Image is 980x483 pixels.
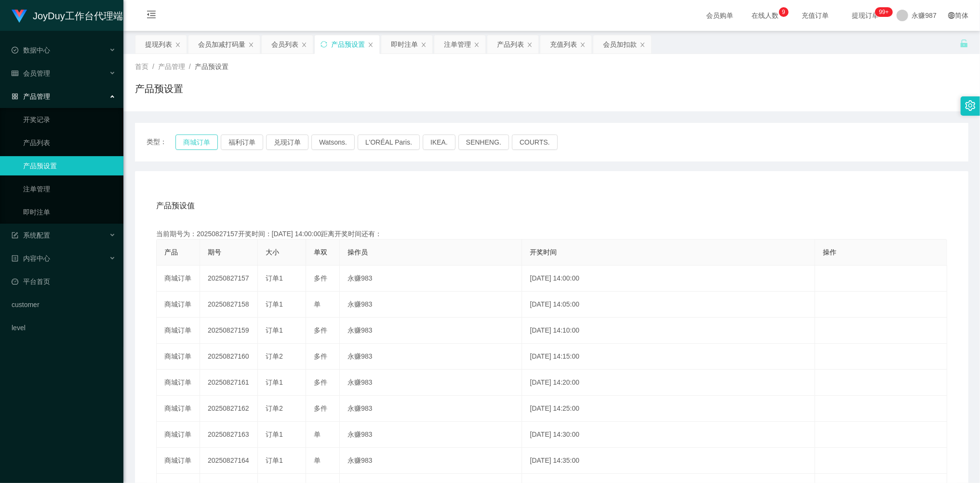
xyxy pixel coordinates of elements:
[157,422,200,448] td: 商城订单
[522,292,815,318] td: [DATE] 14:05:00
[823,248,836,256] span: 操作
[782,7,785,17] p: 9
[522,266,815,292] td: [DATE] 14:00:00
[797,12,834,19] span: 充值订单
[12,47,18,54] i: 图标: check-circle-o
[12,255,50,262] span: 内容中心
[311,134,355,150] button: Watsons.
[391,35,418,54] div: 即时注单
[314,326,327,334] span: 多件
[321,41,327,48] i: 图标: sync
[266,248,279,256] span: 大小
[340,318,522,344] td: 永赚983
[157,448,200,474] td: 商城订单
[152,63,154,70] span: /
[164,248,178,256] span: 产品
[550,35,577,54] div: 充值列表
[12,318,116,337] a: level
[340,344,522,370] td: 永赚983
[314,248,327,256] span: 单双
[157,266,200,292] td: 商城订单
[331,35,365,54] div: 产品预设置
[444,35,471,54] div: 注单管理
[271,35,298,54] div: 会员列表
[198,35,245,54] div: 会员加减打码量
[266,404,283,412] span: 订单2
[147,134,175,150] span: 类型：
[12,70,18,77] i: 图标: table
[340,266,522,292] td: 永赚983
[200,266,258,292] td: 20250827157
[266,326,283,334] span: 订单1
[12,272,116,291] a: 图标: dashboard平台首页
[314,274,327,282] span: 多件
[195,63,228,70] span: 产品预设置
[522,422,815,448] td: [DATE] 14:30:00
[527,42,533,48] i: 图标: close
[522,344,815,370] td: [DATE] 14:15:00
[965,100,976,111] i: 图标: setting
[200,370,258,396] td: 20250827161
[314,352,327,360] span: 多件
[301,42,307,48] i: 图标: close
[522,396,815,422] td: [DATE] 14:25:00
[314,430,321,438] span: 单
[474,42,480,48] i: 图标: close
[512,134,558,150] button: COURTS.
[340,370,522,396] td: 永赚983
[12,93,18,100] i: 图标: appstore-o
[340,396,522,422] td: 永赚983
[135,81,183,96] h1: 产品预设置
[23,133,116,152] a: 产品列表
[33,0,123,31] h1: JoyDuy工作台代理端
[580,42,586,48] i: 图标: close
[12,295,116,314] a: customer
[314,300,321,308] span: 单
[12,69,50,77] span: 会员管理
[522,318,815,344] td: [DATE] 14:10:00
[200,318,258,344] td: 20250827159
[158,63,185,70] span: 产品管理
[189,63,191,70] span: /
[266,352,283,360] span: 订单2
[266,274,283,282] span: 订单1
[23,156,116,175] a: 产品预设置
[530,248,557,256] span: 开奖时间
[340,292,522,318] td: 永赚983
[157,318,200,344] td: 商城订单
[314,404,327,412] span: 多件
[175,42,181,48] i: 图标: close
[747,12,784,19] span: 在线人数
[960,39,968,48] i: 图标: unlock
[266,300,283,308] span: 订单1
[221,134,263,150] button: 福利订单
[948,12,955,19] i: 图标: global
[12,231,50,239] span: 系统配置
[12,232,18,239] i: 图标: form
[497,35,524,54] div: 产品列表
[156,229,947,239] div: 当前期号为：20250827157开奖时间：[DATE] 14:00:00距离开奖时间还有：
[200,448,258,474] td: 20250827164
[314,378,327,386] span: 多件
[157,344,200,370] td: 商城订单
[348,248,368,256] span: 操作员
[266,430,283,438] span: 订单1
[12,255,18,262] i: 图标: profile
[423,134,456,150] button: IKEA.
[266,378,283,386] span: 订单1
[340,448,522,474] td: 永赚983
[200,396,258,422] td: 20250827162
[157,292,200,318] td: 商城订单
[200,344,258,370] td: 20250827160
[12,10,27,23] img: logo.9652507e.png
[248,42,254,48] i: 图标: close
[156,200,195,212] span: 产品预设值
[12,46,50,54] span: 数据中心
[266,456,283,464] span: 订单1
[266,134,309,150] button: 兑现订单
[23,202,116,222] a: 即时注单
[421,42,427,48] i: 图标: close
[522,370,815,396] td: [DATE] 14:20:00
[23,179,116,199] a: 注单管理
[135,0,168,31] i: 图标: menu-fold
